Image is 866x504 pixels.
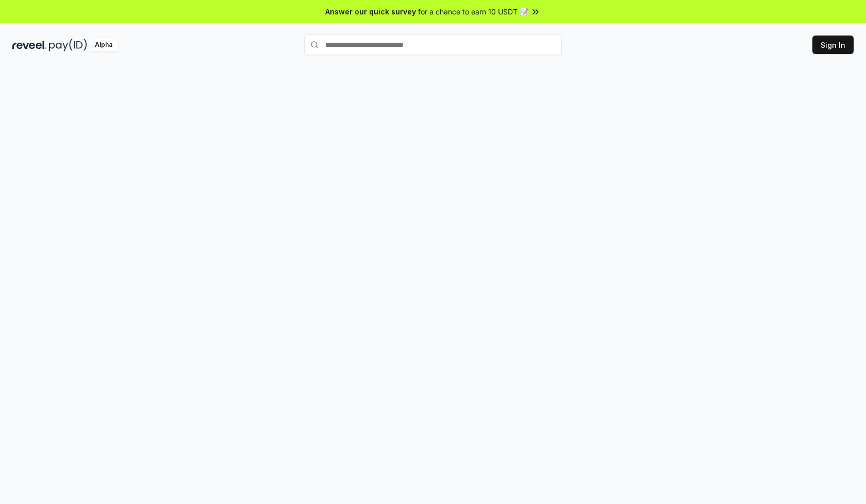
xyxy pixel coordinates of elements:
[325,6,416,17] span: Answer our quick survey
[49,39,87,51] img: pay_id
[812,36,854,54] button: Sign In
[89,39,118,51] div: Alpha
[12,39,47,51] img: reveel_dark
[418,6,528,17] span: for a chance to earn 10 USDT 📝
